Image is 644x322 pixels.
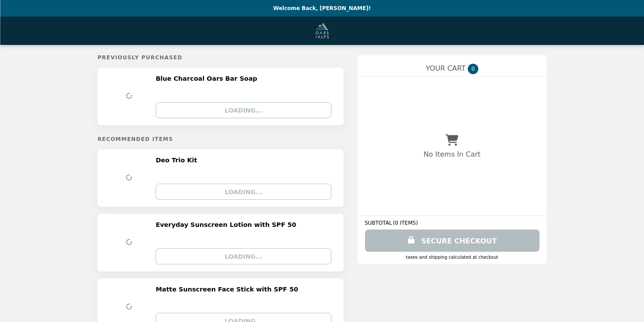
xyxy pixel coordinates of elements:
h2: Blue Charcoal Oars Bar Soap [156,75,261,82]
div: Taxes and Shipping calculated at checkout [365,255,540,260]
span: YOUR CART [426,64,466,72]
span: SUBTOTAL [365,220,393,226]
h2: Everyday Sunscreen Lotion with SPF 50 [156,221,299,229]
p: Welcome Back, [PERSON_NAME]! [273,5,371,11]
h5: Previously Purchased [97,55,344,61]
span: ( 0 ITEMS ) [393,220,418,226]
h2: Deo Trio Kit [156,156,201,164]
h2: Matte Sunscreen Face Stick with SPF 50 [156,285,302,293]
img: Brand Logo [314,22,330,40]
h5: Recommended Items [97,136,344,142]
p: No Items In Cart [424,150,480,158]
span: 0 [468,64,478,74]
